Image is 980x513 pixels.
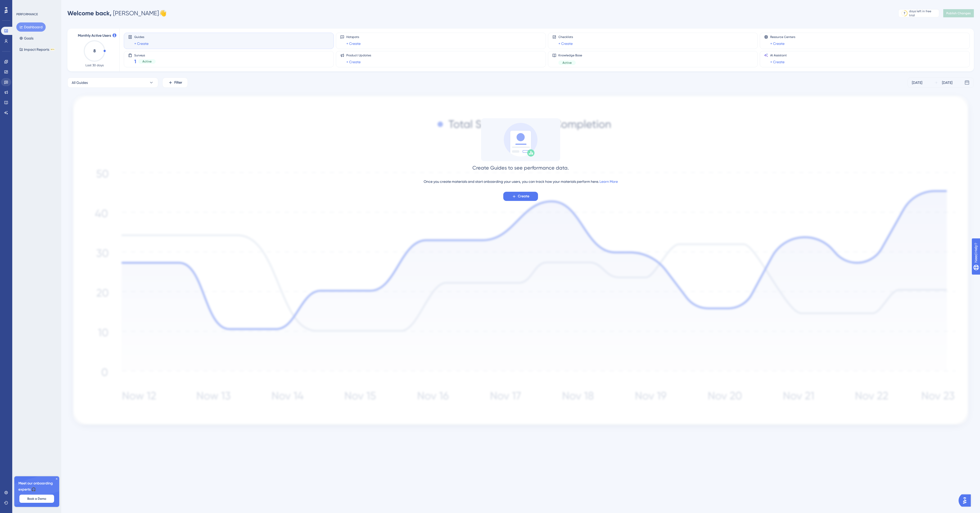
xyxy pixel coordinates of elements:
[67,92,974,432] img: 1ec67ef948eb2d50f6bf237e9abc4f97.svg
[503,192,538,201] button: Create
[18,480,55,493] span: Meet our onboarding experts 🎧
[346,35,361,39] span: Hotspots
[346,41,361,47] a: + Create
[16,45,58,54] button: Impact ReportsBETA
[346,59,361,65] a: + Create
[16,34,36,43] button: Goals
[67,78,158,88] button: All Guides
[16,12,38,16] div: PERFORMANCE
[770,41,785,47] a: + Create
[50,48,55,51] div: BETA
[27,497,46,501] span: Book a Demo
[946,11,971,15] span: Publish Changes
[12,1,32,7] span: Need Help?
[346,53,371,57] span: Product Updates
[134,41,149,47] a: + Create
[770,59,785,65] a: + Create
[770,53,787,57] span: AI Assistant
[16,22,46,32] button: Dashboard
[424,178,618,185] div: Once you create materials and start onboarding your users, you can track how your materials perfo...
[78,33,111,39] span: Monthly Active Users
[912,80,922,86] div: [DATE]
[909,9,937,17] div: days left in free trial
[562,61,572,65] span: Active
[959,493,974,508] iframe: UserGuiding AI Assistant Launcher
[162,78,188,88] button: Filter
[904,11,905,15] div: 7
[174,80,182,86] span: Filter
[599,179,618,184] a: Learn More
[85,63,104,67] span: Last 30 days
[19,495,54,503] button: Book a Demo
[770,35,795,39] span: Resource Centers
[134,58,136,65] span: 1
[72,80,88,86] span: All Guides
[558,53,582,57] span: Knowledge Base
[942,80,952,86] div: [DATE]
[93,48,96,53] text: 8
[943,9,974,17] button: Publish Changes
[134,53,156,57] span: Surveys
[472,164,569,171] div: Create Guides to see performance data.
[67,9,167,17] div: [PERSON_NAME] 👋
[558,35,573,39] span: Checklists
[142,59,152,63] span: Active
[67,9,112,17] span: Welcome back,
[134,35,149,39] span: Guides
[518,193,529,199] span: Create
[558,41,573,47] a: + Create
